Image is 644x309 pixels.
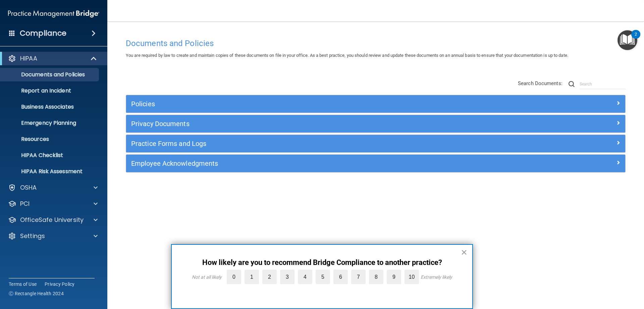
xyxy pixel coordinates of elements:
p: HIPAA [20,54,37,63]
h5: Practice Forms and Logs [131,140,495,147]
span: You are required by law to create and maintain copies of these documents on file in your office. ... [126,53,568,58]
label: 0 [227,270,241,284]
label: 6 [333,270,348,284]
button: Close [461,247,467,258]
a: Privacy Policy [45,281,75,287]
span: Ⓒ Rectangle Health 2024 [9,290,64,297]
p: Business Associates [4,104,96,110]
p: Report an Incident [4,87,96,94]
p: Documents and Policies [4,71,96,78]
label: 3 [280,270,294,284]
label: 2 [262,270,277,284]
p: OSHA [20,184,37,192]
p: HIPAA Risk Assessment [4,168,96,175]
div: Not at all likely [192,274,222,280]
input: Search [580,79,626,89]
label: 4 [298,270,312,284]
label: 5 [316,270,330,284]
a: Terms of Use [9,281,37,287]
div: Extremely likely [421,274,452,280]
label: 9 [387,270,401,284]
label: 10 [405,270,419,284]
h5: Policies [131,100,495,108]
label: 1 [245,270,259,284]
button: Open Resource Center, 2 new notifications [618,30,637,50]
h4: Documents and Policies [126,39,626,48]
p: OfficeSafe University [20,216,84,224]
h5: Employee Acknowledgments [131,160,495,167]
p: Resources [4,136,96,143]
img: PMB logo [8,7,99,21]
img: ic-search.3b580494.png [569,81,575,87]
h4: Compliance [20,29,66,38]
p: Settings [20,232,45,240]
label: 8 [369,270,383,284]
label: 7 [351,270,366,284]
p: How likely are you to recommend Bridge Compliance to another practice? [185,258,459,267]
div: 2 [635,34,637,43]
h5: Privacy Documents [131,120,495,127]
iframe: Drift Widget Chat Controller [528,261,636,288]
p: PCI [20,200,30,208]
p: HIPAA Checklist [4,152,96,159]
span: Search Documents: [518,80,562,86]
p: Emergency Planning [4,120,96,126]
